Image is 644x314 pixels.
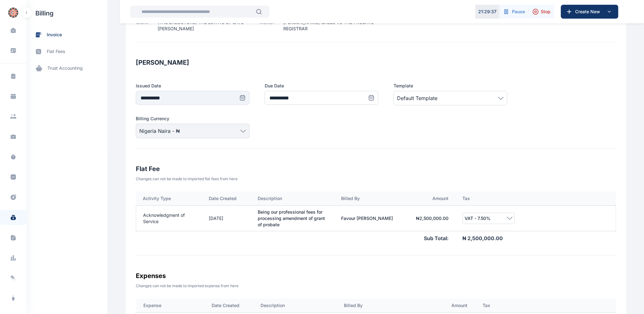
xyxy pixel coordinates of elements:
[463,234,609,242] p: ₦ 2,500,000.00
[136,192,202,205] th: Activity Type
[465,215,491,222] span: VAT - 7.50%
[251,192,334,205] th: Description
[420,299,475,313] th: Amount
[136,57,616,68] h3: [PERSON_NAME]
[136,19,149,32] p: Client:
[47,65,83,72] span: trust accounting
[202,192,251,205] th: Date Created
[47,32,62,38] span: invoice
[136,299,204,313] th: Expense
[283,19,378,32] p: [PERSON_NAME] IDIGBE VS THE PROBATE REGISTRAR
[139,127,180,135] span: Nigeria Naira - ₦
[512,9,525,15] span: Pause
[202,205,251,231] td: [DATE]
[456,192,522,205] th: Tax
[27,43,107,60] a: flat fees
[499,5,529,19] button: Pause
[397,94,437,102] span: Default Template
[334,205,400,231] td: Favour [PERSON_NAME]
[478,9,497,15] p: 21 : 29 : 37
[136,116,169,122] span: Billing Currency
[561,5,618,19] button: Create New
[334,192,400,205] th: Billed By
[27,60,107,77] a: trust accounting
[136,205,202,231] td: Acknowledgment of Service
[394,83,413,89] span: Template
[47,48,65,55] span: flat fees
[400,192,456,205] th: Amount
[424,234,449,242] p: Sub Total:
[27,27,107,43] a: invoice
[265,83,378,89] label: Due Date
[136,176,616,181] p: Changes can not be made to imported flat fees from here
[400,205,456,231] td: ₦ 2,500,000.00
[136,283,616,288] p: Changes can not be made to imported expense from here
[475,299,541,313] th: Tax
[259,19,274,32] p: Matter:
[158,19,259,32] p: (THE EXECUTORS) THE ESTATE OF LATE [PERSON_NAME]
[136,83,250,89] label: Issued Date
[253,299,337,313] th: Description
[204,299,253,313] th: Date Created
[573,9,605,15] span: Create New
[136,164,616,174] h3: Flat Fee
[251,205,334,231] td: Being our professional fees for processing amendment of grant of probate
[529,5,554,19] button: Stop
[136,271,616,281] h3: Expenses
[541,9,551,15] span: Stop
[337,299,420,313] th: Billed By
